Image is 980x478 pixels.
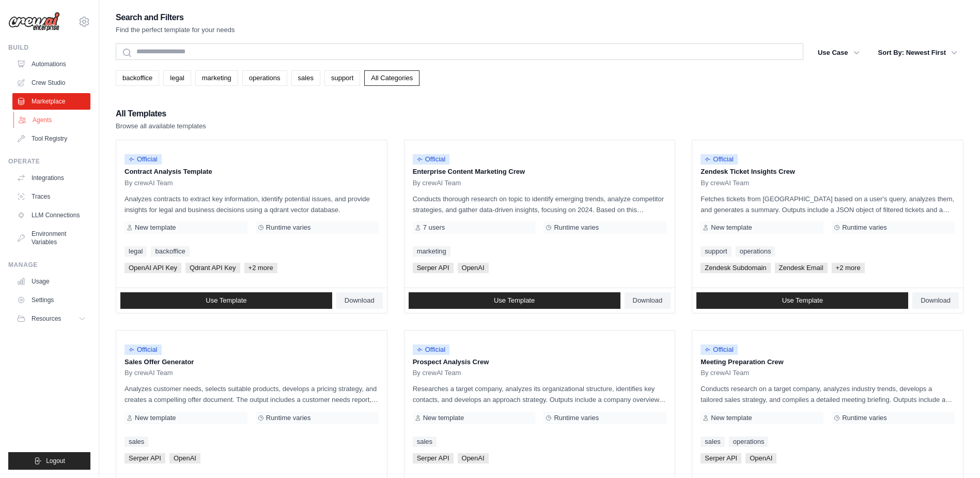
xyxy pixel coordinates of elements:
[12,310,90,327] button: Resources
[701,345,738,355] span: Official
[12,226,90,250] a: Environment Variables
[125,263,181,273] span: OpenAI API Key
[169,453,200,464] span: OpenAI
[125,357,379,367] p: Sales Offer Generator
[775,263,828,273] span: Zendesk Email
[125,167,379,177] p: Contract Analysis Template
[8,452,90,470] button: Logout
[345,296,375,305] span: Download
[151,246,189,257] a: backoffice
[736,246,775,257] a: operations
[125,179,173,187] span: By crewAI Team
[842,223,887,232] span: Runtime varies
[120,292,332,309] a: Use Template
[912,292,959,309] a: Download
[206,296,246,305] span: Use Template
[625,292,671,309] a: Download
[244,263,277,273] span: +2 more
[8,43,90,52] div: Build
[185,263,240,273] span: Qdrant API Key
[701,263,770,273] span: Zendesk Subdomain
[554,223,599,232] span: Runtime varies
[32,315,61,323] span: Resources
[291,70,320,86] a: sales
[458,453,489,464] span: OpenAI
[324,70,360,86] a: support
[266,223,311,232] span: Runtime varies
[782,296,823,305] span: Use Template
[413,369,461,377] span: By crewAI Team
[116,25,235,35] p: Find the perfect template for your needs
[413,193,667,215] p: Conducts thorough research on topic to identify emerging trends, analyze competitor strategies, a...
[12,130,90,147] a: Tool Registry
[701,369,749,377] span: By crewAI Team
[12,170,90,186] a: Integrations
[494,296,535,305] span: Use Template
[745,453,776,464] span: OpenAI
[125,345,162,355] span: Official
[413,167,667,177] p: Enterprise Content Marketing Crew
[116,10,235,25] h2: Search and Filters
[125,193,379,215] p: Analyzes contracts to extract key information, identify potential issues, and provide insights fo...
[921,296,951,305] span: Download
[364,70,419,86] a: All Categories
[12,292,90,308] a: Settings
[125,154,162,165] span: Official
[336,292,383,309] a: Download
[195,70,238,86] a: marketing
[12,207,90,223] a: LLM Connections
[701,167,955,177] p: Zendesk Ticket Insights Crew
[701,357,955,367] p: Meeting Preparation Crew
[12,188,90,205] a: Traces
[12,56,90,72] a: Automations
[413,154,450,165] span: Official
[413,357,667,367] p: Prospect Analysis Crew
[413,246,450,257] a: marketing
[13,112,91,128] a: Agents
[701,154,738,165] span: Official
[266,414,311,422] span: Runtime varies
[701,246,731,257] a: support
[696,292,908,309] a: Use Template
[135,223,176,232] span: New template
[458,263,489,273] span: OpenAI
[812,43,866,62] button: Use Case
[46,457,65,465] span: Logout
[135,414,176,422] span: New template
[729,437,769,447] a: operations
[125,246,147,257] a: legal
[413,453,454,464] span: Serper API
[125,453,165,464] span: Serper API
[832,263,865,273] span: +2 more
[701,383,955,405] p: Conducts research on a target company, analyzes industry trends, develops a tailored sales strate...
[701,453,741,464] span: Serper API
[125,383,379,405] p: Analyzes customer needs, selects suitable products, develops a pricing strategy, and creates a co...
[701,193,955,215] p: Fetches tickets from [GEOGRAPHIC_DATA] based on a user's query, analyzes them, and generates a su...
[116,121,206,131] p: Browse all available templates
[701,179,749,187] span: By crewAI Team
[409,292,620,309] a: Use Template
[12,74,90,91] a: Crew Studio
[116,107,206,121] h2: All Templates
[711,223,752,232] span: New template
[554,414,599,422] span: Runtime varies
[423,414,464,422] span: New template
[423,223,445,232] span: 7 users
[413,383,667,405] p: Researches a target company, analyzes its organizational structure, identifies key contacts, and ...
[8,12,60,32] img: Logo
[125,369,173,377] span: By crewAI Team
[12,93,90,110] a: Marketplace
[116,70,159,86] a: backoffice
[8,157,90,166] div: Operate
[163,70,191,86] a: legal
[872,43,963,62] button: Sort By: Newest First
[413,437,437,447] a: sales
[701,437,724,447] a: sales
[242,70,287,86] a: operations
[711,414,752,422] span: New template
[842,414,887,422] span: Runtime varies
[125,437,148,447] a: sales
[413,179,461,187] span: By crewAI Team
[8,261,90,269] div: Manage
[413,345,450,355] span: Official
